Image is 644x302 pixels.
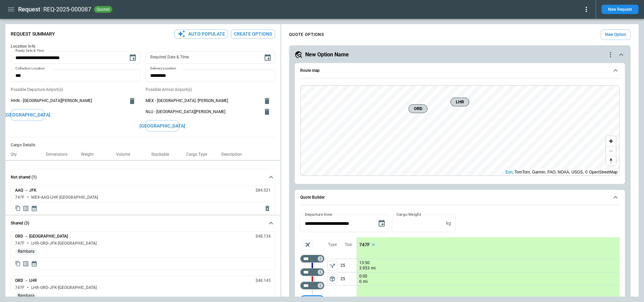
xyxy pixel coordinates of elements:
h2: REQ-2025-000087 [43,5,91,13]
h6: Location Info [11,44,275,49]
span: Type of sector [327,261,337,271]
span: Rambara [15,249,37,254]
div: Too short [300,282,324,290]
p: 25 [340,272,357,285]
label: Cargo Weight [396,211,421,217]
button: delete [260,94,274,108]
button: New Option [601,30,631,40]
button: Zoom in [606,136,616,146]
p: 13:50 [359,260,370,265]
span: quoted [95,7,111,12]
p: Possible Departure Airport(s) [11,87,140,93]
h6: $48.145 [256,279,271,283]
div: Route map [300,85,620,176]
button: delete [125,94,139,108]
p: 0:00 [359,274,367,279]
button: Shared (3) [11,215,275,231]
span: package_2 [329,275,336,282]
span: Display quote schedule [31,205,38,212]
span: Rambara [15,293,37,298]
span: LHR [453,99,466,105]
h6: ORD → [GEOGRAPHIC_DATA] [15,234,68,239]
button: left aligned [327,274,337,284]
label: Ready Date & Time [15,48,44,53]
span: MEX - [GEOGRAPHIC_DATA]. [PERSON_NAME] [146,98,259,104]
div: , TomTom, Garmin, FAO, NOAA, USGS, © OpenStreetMap [505,169,618,175]
h6: AAQ → JFK [15,188,37,193]
h6: 747F [15,286,24,290]
button: [GEOGRAPHIC_DATA] [11,109,44,121]
p: Type [328,242,337,248]
span: Delete quote [264,205,271,212]
p: Volume [116,152,136,157]
div: Too short [300,255,324,263]
button: left aligned [327,261,337,271]
h6: $84.521 [256,188,271,193]
h4: QUOTE OPTIONS [289,33,324,36]
h6: 747F [15,241,24,246]
span: Aircraft selection [303,240,313,250]
p: Taxi [345,242,352,248]
button: Quote Builder [300,190,620,205]
h6: LHR-ORD-JFK-[GEOGRAPHIC_DATA] [31,286,97,290]
h6: ORD → LHR [15,279,37,283]
p: mi [371,265,376,271]
label: Departure time [305,211,332,217]
button: Create Options [231,30,275,39]
button: Auto Populate [174,30,228,39]
button: Choose date, selected date is Apr 8, 2026 [126,51,140,64]
h5: New Option Name [305,51,349,58]
button: Zoom out [606,146,616,156]
div: Too short [300,268,324,276]
span: Copy quote content [15,205,21,212]
div: quote-option-actions [606,51,614,59]
h6: MEX-AAQ-LHR-[GEOGRAPHIC_DATA] [31,195,98,200]
h6: Cargo Details [11,143,275,148]
h6: Quote Builder [300,195,325,200]
h6: Not shared (1) [11,175,37,180]
p: 25 [340,259,357,272]
button: Choose date, selected date is Aug 22, 2025 [375,217,388,230]
p: Weight [81,152,99,157]
span: Type of sector [327,274,337,284]
canvas: Map [301,86,620,176]
p: Description [221,152,247,157]
h6: Shared (3) [11,221,29,225]
p: kg [446,220,451,226]
h6: Route map [300,68,320,73]
p: Qty [11,152,22,157]
h6: 747F [15,195,24,200]
span: HHN - [GEOGRAPHIC_DATA][PERSON_NAME] [11,98,124,104]
p: Dimensions [46,152,73,157]
h6: $48.134 [256,234,271,239]
p: Possible Arrival Airport(s) [146,87,275,93]
h1: Request [18,5,40,13]
button: [GEOGRAPHIC_DATA] [146,120,179,132]
p: 3.953 [359,265,370,271]
span: Display detailed quote content [22,205,29,212]
span: Copy quote content [15,260,21,267]
button: Not shared (1) [11,169,275,185]
span: NLU - [GEOGRAPHIC_DATA][PERSON_NAME] [146,109,259,115]
span: Display detailed quote content [22,260,29,267]
label: Collection Location [15,66,45,71]
p: mi [363,279,368,285]
label: Delivery Location [150,66,176,71]
p: Request Summary [11,31,55,37]
button: delete [260,105,274,118]
button: Reset bearing to north [606,156,616,165]
p: 747F [359,242,370,248]
h6: LHR-ORD-JFK-[GEOGRAPHIC_DATA] [31,241,97,246]
p: Stackable [151,152,174,157]
button: New Request [601,5,639,14]
span: Display quote schedule [31,260,38,267]
div: Not shared (1) [11,185,275,215]
p: 0 [359,279,362,285]
button: Route map [300,63,620,79]
a: Esri [505,170,513,174]
button: New Option Namequote-option-actions [294,51,625,59]
p: Cargo Type [186,152,212,157]
span: ORD [412,105,425,112]
button: Choose date [261,51,274,64]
